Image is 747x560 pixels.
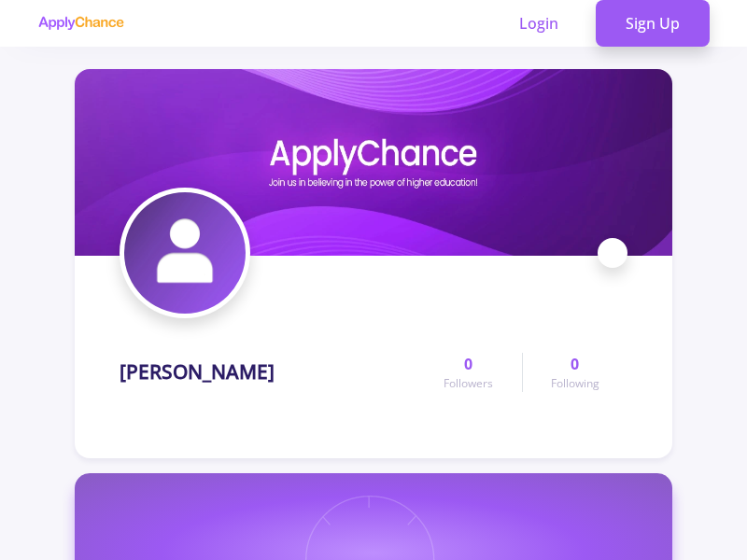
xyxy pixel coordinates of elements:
span: 0 [571,353,579,375]
span: Following [551,375,599,392]
img: applychance logo text only [37,16,124,31]
span: 0 [464,353,472,375]
a: 0Following [522,353,627,392]
span: Followers [444,375,493,392]
h1: [PERSON_NAME] [120,360,275,384]
img: moein farahicover image [75,69,672,256]
img: moein farahiavatar [124,192,246,314]
a: 0Followers [416,353,521,392]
